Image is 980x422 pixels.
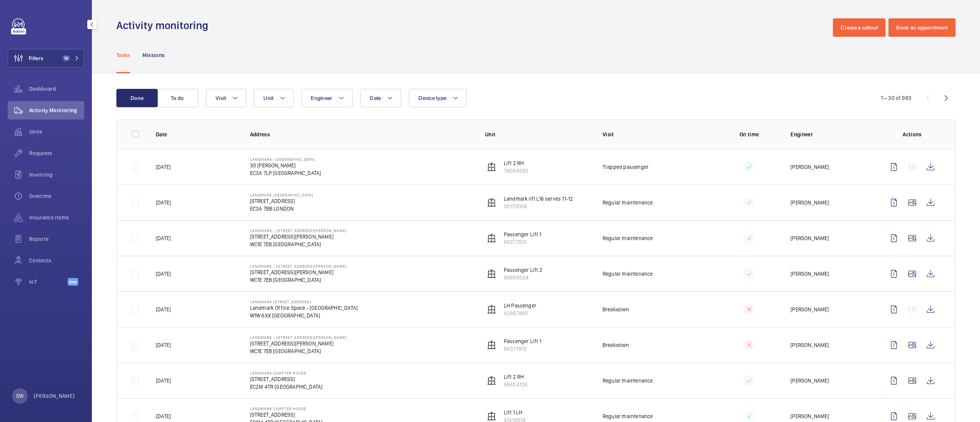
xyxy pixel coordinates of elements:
[250,411,323,419] p: [STREET_ADDRESS]
[156,199,171,206] p: [DATE]
[885,131,940,138] p: Actions
[250,131,473,138] p: Address
[156,306,171,313] p: [DATE]
[250,205,313,213] p: EC3A 7BB LONDON
[16,392,23,400] p: SW
[791,377,829,384] p: [PERSON_NAME]
[156,270,171,278] p: [DATE]
[29,192,84,200] span: Overtime
[504,167,528,175] p: 76049583
[504,195,573,203] p: Landmark lift L16 serves 11-12
[254,89,294,107] button: Unit
[263,95,273,101] span: Unit
[833,18,885,37] button: Create a callout
[504,337,541,345] p: Passenger Lift 1
[603,306,629,313] p: Breakdown
[504,231,541,238] p: Passenger Lift 1
[116,51,130,59] p: Tasks
[250,406,323,411] p: Landmark Chapter House
[791,412,829,420] p: [PERSON_NAME]
[142,51,165,59] p: Missions
[156,341,171,349] p: [DATE]
[250,299,358,304] p: Landmark [STREET_ADDRESS]
[504,381,528,388] p: 98454126
[504,309,536,317] p: 42867865
[250,157,321,162] p: Landmark- [GEOGRAPHIC_DATA]
[216,95,226,101] span: Visit
[487,162,496,172] img: elevator.svg
[250,233,347,240] p: [STREET_ADDRESS][PERSON_NAME]
[881,94,911,102] div: 1 – 30 of 983
[370,95,381,101] span: Date
[29,85,84,93] span: Dashboard
[250,312,358,319] p: W1W 6XX [GEOGRAPHIC_DATA]
[34,392,75,400] p: [PERSON_NAME]
[487,305,496,314] img: elevator.svg
[603,163,648,171] p: Trapped passenger
[29,278,68,286] span: IoT
[504,302,536,309] p: LH Passenger
[250,304,358,312] p: Landmark Office Space - [GEOGRAPHIC_DATA]
[29,54,43,62] span: Filters
[487,412,496,421] img: elevator.svg
[156,412,171,420] p: [DATE]
[116,89,158,107] button: Done
[791,234,829,242] p: [PERSON_NAME]
[487,234,496,243] img: elevator.svg
[29,214,84,221] span: Insurance items
[603,412,653,420] p: Regular maintenance
[250,264,347,268] p: Landmark - [STREET_ADDRESS][PERSON_NAME]
[791,199,829,206] p: [PERSON_NAME]
[156,377,171,384] p: [DATE]
[504,373,528,381] p: Lift 2 RH
[250,335,347,340] p: Landmark - [STREET_ADDRESS][PERSON_NAME]
[157,89,198,107] button: To do
[603,199,653,206] p: Regular maintenance
[603,270,653,278] p: Regular maintenance
[29,257,84,264] span: Contacts
[487,340,496,350] img: elevator.svg
[487,376,496,385] img: elevator.svg
[250,169,321,177] p: EC3A 7LP [GEOGRAPHIC_DATA]
[250,240,347,248] p: WC1E 7EB [GEOGRAPHIC_DATA]
[504,238,541,246] p: 84377913
[409,89,467,107] button: Device type
[62,55,70,61] span: 16
[250,276,347,284] p: WC1E 7EB [GEOGRAPHIC_DATA]
[250,347,347,355] p: WC1E 7EB [GEOGRAPHIC_DATA]
[156,163,171,171] p: [DATE]
[250,193,313,197] p: Landmark [GEOGRAPHIC_DATA]
[791,270,829,278] p: [PERSON_NAME]
[116,18,213,33] h1: Activity monitoring
[250,228,347,233] p: Landmark - [STREET_ADDRESS][PERSON_NAME]
[504,203,573,210] p: 90170008
[720,131,778,138] p: On time
[791,163,829,171] p: [PERSON_NAME]
[156,234,171,242] p: [DATE]
[301,89,353,107] button: Engineer
[250,197,313,205] p: [STREET_ADDRESS]
[889,18,955,37] button: Book an appointment
[250,375,323,383] p: [STREET_ADDRESS]
[504,159,528,167] p: Lift 2 RH
[360,89,401,107] button: Date
[250,371,323,375] p: Landmark Chapter House
[418,95,446,101] span: Device type
[29,235,84,243] span: Reports
[504,345,541,353] p: 84377913
[250,162,321,169] p: 30 [PERSON_NAME]
[791,341,829,349] p: [PERSON_NAME]
[603,341,629,349] p: Breakdown
[250,268,347,276] p: [STREET_ADDRESS][PERSON_NAME]
[206,89,246,107] button: Visit
[250,383,323,391] p: EC2M 4TR [GEOGRAPHIC_DATA]
[29,171,84,178] span: Invoicing
[487,269,496,278] img: elevator.svg
[791,306,829,313] p: [PERSON_NAME]
[29,149,84,157] span: Requests
[485,131,590,138] p: Unit
[791,131,872,138] p: Engineer
[603,377,653,384] p: Regular maintenance
[29,128,84,136] span: Units
[504,274,542,281] p: 90898524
